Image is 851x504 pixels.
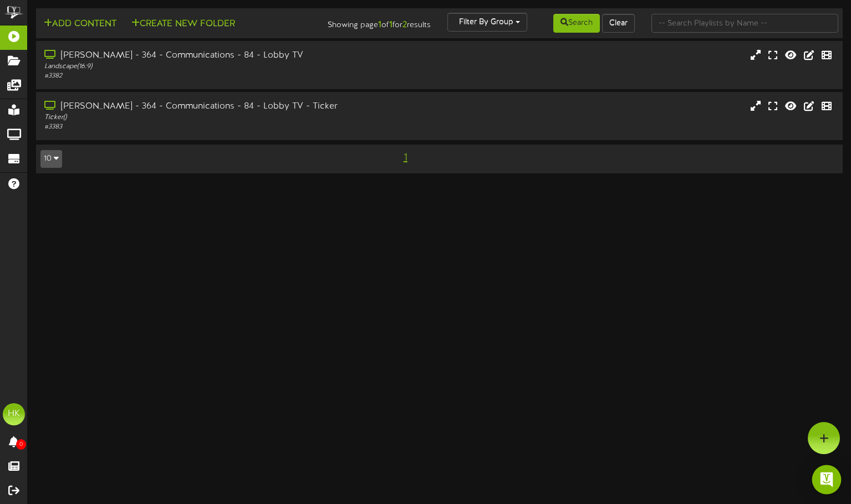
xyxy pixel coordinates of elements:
[16,439,26,450] span: 0
[40,17,120,31] button: Add Content
[401,152,410,164] span: 1
[651,14,838,33] input: -- Search Playlists by Name --
[602,14,635,33] button: Clear
[44,49,364,62] div: [PERSON_NAME] - 364 - Communications - 84 - Lobby TV
[44,113,364,122] div: Ticker ( )
[304,13,440,32] div: Showing page of for results
[128,17,238,31] button: Create New Folder
[447,13,527,32] button: Filter By Group
[553,14,600,33] button: Search
[402,20,407,30] strong: 2
[812,465,842,495] div: Open Intercom Messenger
[44,71,364,81] div: # 3382
[389,20,393,30] strong: 1
[44,100,364,113] div: [PERSON_NAME] - 364 - Communications - 84 - Lobby TV - Ticker
[40,150,62,168] button: 10
[3,403,25,425] div: HK
[44,62,364,71] div: Landscape ( 16:9 )
[44,122,364,132] div: # 3383
[378,20,381,30] strong: 1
